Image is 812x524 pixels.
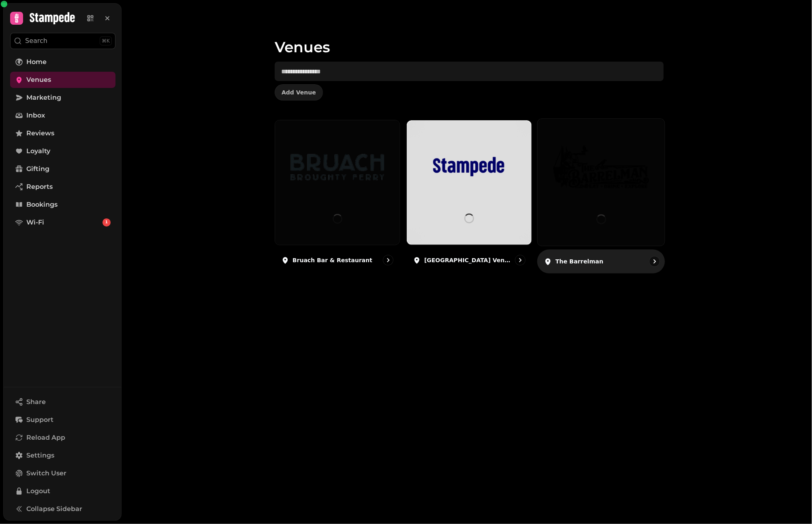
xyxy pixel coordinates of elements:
[26,451,54,460] span: Settings
[10,125,115,141] a: Reviews
[282,90,316,95] span: Add Venue
[10,90,115,106] a: Marketing
[26,397,46,407] span: Share
[10,483,115,499] button: Logout
[100,36,112,45] div: ⌘K
[26,504,82,514] span: Collapse Sidebar
[26,200,58,210] span: Bookings
[275,19,664,55] h1: Venues
[10,465,115,481] button: Switch User
[423,141,516,192] img: Fox Taverns venue
[650,257,658,265] svg: go to
[26,486,50,496] span: Logout
[10,501,115,517] button: Collapse Sidebar
[555,257,603,265] p: The Barrelman
[26,218,44,227] span: Wi-Fi
[10,72,115,88] a: Venues
[10,54,115,70] a: Home
[537,118,665,274] a: The BarrelmanThe Barrelman
[384,256,392,264] svg: go to
[406,120,532,272] a: Fox Taverns venue[GEOGRAPHIC_DATA] venue
[10,197,115,213] a: Bookings
[26,57,47,67] span: Home
[26,93,61,103] span: Marketing
[10,143,115,159] a: Loyalty
[26,433,65,443] span: Reload App
[26,415,53,425] span: Support
[10,394,115,410] button: Share
[10,33,115,49] button: Search⌘K
[10,107,115,124] a: Inbox
[291,141,384,193] img: Bruach Bar & Restaurant
[10,179,115,195] a: Reports
[26,111,45,120] span: Inbox
[26,128,54,138] span: Reviews
[26,75,51,85] span: Venues
[26,468,66,478] span: Switch User
[105,220,108,225] span: 1
[10,430,115,446] button: Reload App
[424,256,512,264] p: [GEOGRAPHIC_DATA] venue
[26,146,50,156] span: Loyalty
[553,140,649,193] img: The Barrelman
[10,161,115,177] a: Gifting
[26,164,49,174] span: Gifting
[275,84,323,101] button: Add Venue
[10,412,115,428] button: Support
[26,182,53,192] span: Reports
[25,36,47,46] p: Search
[293,256,372,264] p: Bruach Bar & Restaurant
[275,120,400,272] a: Bruach Bar & RestaurantBruach Bar & Restaurant
[10,447,115,464] a: Settings
[516,256,524,264] svg: go to
[10,214,115,231] a: Wi-Fi1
